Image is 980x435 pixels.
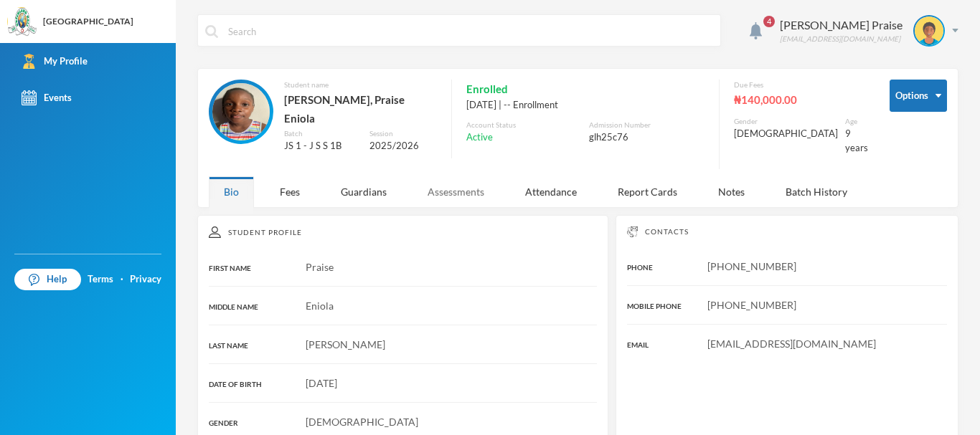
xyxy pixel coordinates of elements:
[413,176,499,207] div: Assessments
[734,116,838,127] div: Gender
[763,16,775,27] span: 4
[589,130,705,145] div: glh25c76
[466,80,508,98] span: Enrolled
[845,116,868,127] div: Age
[603,176,692,207] div: Report Cards
[369,128,437,139] div: Session
[369,139,437,153] div: 2025/2026
[780,16,903,34] div: [PERSON_NAME] Praise
[8,8,37,37] img: logo
[734,80,868,90] div: Due Fees
[845,127,868,155] div: 9 years
[771,176,862,207] div: Batch History
[284,128,359,139] div: Batch
[265,176,315,207] div: Fees
[121,272,123,287] div: ·
[212,83,270,140] img: STUDENT
[707,338,876,350] span: [EMAIL_ADDRESS][DOMAIN_NAME]
[466,120,582,130] div: Account Status
[734,127,838,141] div: [DEMOGRAPHIC_DATA]
[209,226,597,238] div: Student Profile
[734,90,868,109] div: ₦140,000.00
[306,338,385,350] span: [PERSON_NAME]
[22,90,72,105] div: Events
[466,130,493,145] span: Active
[707,260,796,272] span: [PHONE_NUMBER]
[43,15,133,28] div: [GEOGRAPHIC_DATA]
[326,176,402,207] div: Guardians
[284,80,437,90] div: Student name
[88,272,113,287] a: Terms
[915,16,943,45] img: STUDENT
[780,34,903,44] div: [EMAIL_ADDRESS][DOMAIN_NAME]
[306,377,337,389] span: [DATE]
[227,15,713,47] input: Search
[209,176,254,207] div: Bio
[130,272,161,287] a: Privacy
[627,226,947,237] div: Contacts
[466,98,705,113] div: [DATE] | -- Enrollment
[890,80,947,112] button: Options
[284,90,437,128] div: [PERSON_NAME], Praise Eniola
[284,139,359,153] div: JS 1 - J S S 1B
[306,416,418,428] span: [DEMOGRAPHIC_DATA]
[306,261,334,273] span: Praise
[703,176,760,207] div: Notes
[707,299,796,311] span: [PHONE_NUMBER]
[589,120,705,130] div: Admission Number
[510,176,592,207] div: Attendance
[306,300,334,312] span: Eniola
[14,269,81,290] a: Help
[205,25,218,38] img: search
[22,54,88,69] div: My Profile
